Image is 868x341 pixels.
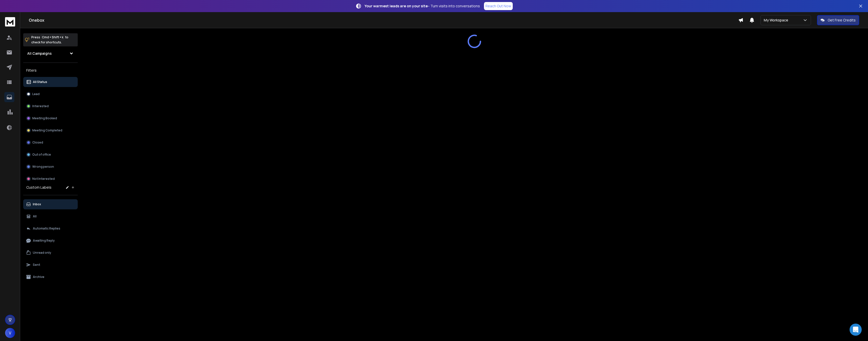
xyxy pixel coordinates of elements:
[33,275,44,279] p: Archive
[33,226,60,231] p: Automatic Replies
[764,18,790,23] p: My Workspace
[23,101,78,111] button: Interested
[23,260,78,270] button: Sent
[365,4,428,8] strong: Your warmest leads are on your site
[5,328,15,338] button: V
[41,34,64,40] span: Cmd + Shift + k
[365,4,480,9] p: – Turn visits into conversations
[23,77,78,87] button: All Status
[32,153,51,157] p: Out of office
[32,128,62,132] p: Meeting Completed
[32,177,55,181] p: Not Interested
[23,137,78,148] button: Closed
[485,4,511,9] p: Reach Out Now
[32,165,54,169] p: Wrong person
[32,92,40,96] p: Lead
[5,17,15,26] img: logo
[33,239,55,243] p: Awaiting Reply
[23,248,78,258] button: Unread only
[23,236,78,246] button: Awaiting Reply
[850,324,862,336] div: Open Intercom Messenger
[26,185,51,190] h3: Custom Labels
[23,162,78,172] button: Wrong person
[23,174,78,184] button: Not Interested
[23,199,78,209] button: Inbox
[484,2,513,10] a: Reach Out Now
[33,251,51,255] p: Unread only
[817,15,859,25] button: Get Free Credits
[32,116,57,120] p: Meeting Booked
[23,150,78,160] button: Out of office
[23,272,78,282] button: Archive
[32,104,49,108] p: Interested
[32,140,43,145] p: Closed
[33,214,37,218] p: All
[828,18,856,23] p: Get Free Credits
[33,80,47,84] p: All Status
[29,17,738,23] h1: Onebox
[23,223,78,234] button: Automatic Replies
[23,89,78,99] button: Lead
[23,211,78,221] button: All
[23,48,78,59] button: All Campaigns
[33,263,40,267] p: Sent
[23,113,78,123] button: Meeting Booked
[33,202,41,206] p: Inbox
[23,67,78,74] h3: Filters
[23,125,78,135] button: Meeting Completed
[31,35,68,45] p: Press to check for shortcuts.
[27,51,52,56] h1: All Campaigns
